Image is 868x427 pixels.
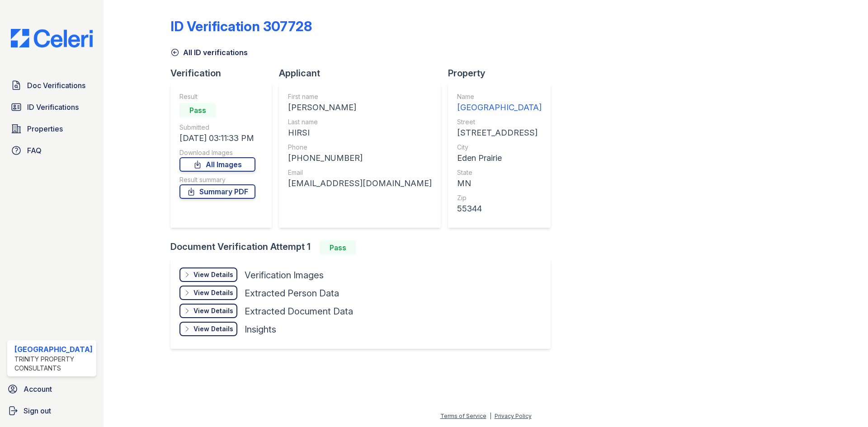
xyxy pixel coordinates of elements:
div: MN [457,177,542,190]
div: [GEOGRAPHIC_DATA] [457,101,542,114]
div: Applicant [279,67,448,80]
div: [PERSON_NAME] [288,101,432,114]
a: Summary PDF [179,184,255,199]
div: Street [457,117,542,127]
div: View Details [193,288,233,297]
span: Sign out [24,405,51,416]
div: | [490,413,491,419]
a: All ID verifications [170,47,248,58]
a: Sign out [4,402,100,420]
div: 55344 [457,202,542,215]
div: [GEOGRAPHIC_DATA] [14,344,93,355]
div: View Details [193,306,233,315]
a: All Images [179,157,255,172]
a: Name [GEOGRAPHIC_DATA] [457,92,542,114]
div: Email [288,168,432,177]
div: Submitted [179,123,255,132]
div: City [457,143,542,152]
div: [PHONE_NUMBER] [288,152,432,164]
div: Result summary [179,175,255,184]
div: Phone [288,143,432,152]
div: [DATE] 03:11:33 PM [179,132,255,145]
img: CE_Logo_Blue-a8612792a0a2168367f1c8372b55b34899dd931a85d93a1a3d3e32e68fde9ad4.png [4,29,100,47]
a: Terms of Service [440,413,486,419]
div: Property [448,67,558,80]
div: View Details [193,270,233,279]
a: Properties [7,120,96,138]
div: [EMAIL_ADDRESS][DOMAIN_NAME] [288,177,432,190]
div: [STREET_ADDRESS] [457,127,542,139]
div: HIRSI [288,127,432,139]
a: Account [4,380,100,398]
a: ID Verifications [7,98,96,116]
div: View Details [193,324,233,333]
a: FAQ [7,141,96,160]
div: Zip [457,193,542,202]
span: Account [24,384,52,394]
div: Extracted Document Data [245,305,353,318]
a: Privacy Policy [495,413,532,419]
div: State [457,168,542,177]
div: ID Verification 307728 [170,18,312,34]
div: Download Images [179,148,255,157]
div: Verification [170,67,279,80]
span: Properties [27,123,63,134]
div: Document Verification Attempt 1 [170,240,558,255]
div: Extracted Person Data [245,287,339,300]
div: Pass [179,103,216,117]
span: Doc Verifications [27,80,85,91]
div: Pass [320,240,356,255]
div: First name [288,92,432,101]
div: Last name [288,117,432,127]
span: FAQ [27,145,42,156]
div: Result [179,92,255,101]
div: Name [457,92,542,101]
iframe: chat widget [830,391,859,418]
a: Doc Verifications [7,76,96,94]
span: ID Verifications [27,102,79,113]
div: Trinity Property Consultants [14,355,93,373]
div: Insights [245,323,276,336]
div: Verification Images [245,269,324,282]
div: Eden Prairie [457,152,542,164]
